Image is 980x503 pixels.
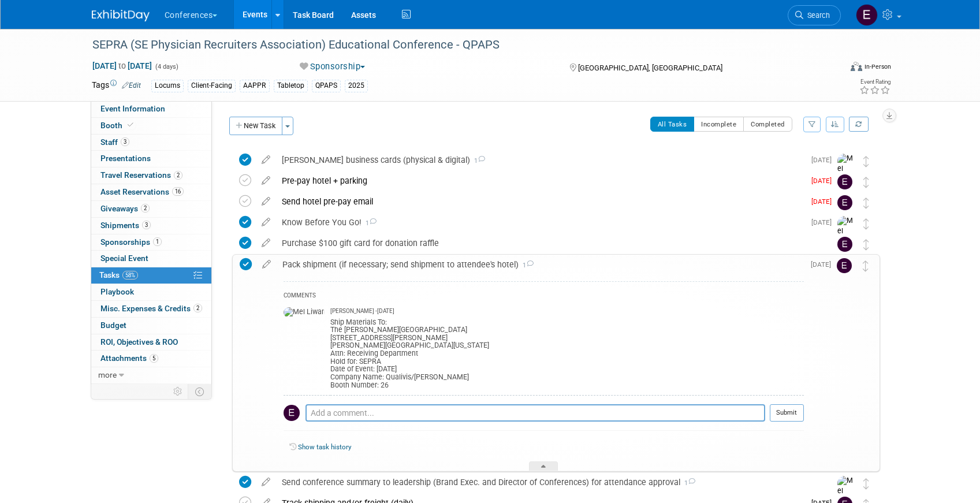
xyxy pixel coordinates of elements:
[88,35,824,55] div: SEPRA (SE Physician Recruiters Association) Educational Conference - QPAPS
[154,63,178,70] span: (4 days)
[100,237,162,247] span: Sponsorships
[100,104,165,113] span: Event Information
[91,201,211,217] a: Giveaways2
[856,4,878,26] img: Erin Anderson
[330,307,394,315] span: [PERSON_NAME] - [DATE]
[91,367,211,383] a: more
[837,174,852,189] img: Erin Anderson
[803,11,830,20] span: Search
[168,384,188,399] td: Personalize Event Tab Strip
[100,353,158,363] span: Attachments
[284,290,804,303] div: COMMENTS
[91,334,211,351] a: ROI, Objectives & ROO
[256,238,276,248] a: edit
[153,237,162,246] span: 1
[863,260,869,271] i: Move task
[864,62,891,71] div: In-Person
[99,270,138,280] span: Tasks
[91,301,211,317] a: Misc. Expenses & Credits2
[312,80,341,92] div: QPAPS
[100,221,151,230] span: Shipments
[276,192,804,211] div: Send hotel pre-pay email
[743,117,792,132] button: Completed
[229,117,282,135] button: New Task
[91,101,211,117] a: Event Information
[174,171,182,180] span: 2
[863,177,869,188] i: Move task
[121,137,129,146] span: 3
[863,478,869,489] i: Move task
[91,151,211,167] a: Presentations
[91,167,211,184] a: Travel Reservations2
[91,135,211,151] a: Staff3
[128,122,133,128] i: Booth reservation complete
[100,204,150,213] span: Giveaways
[362,219,377,227] span: 1
[837,237,852,252] img: Erin Anderson
[274,80,308,92] div: Tabletop
[863,198,869,208] i: Move task
[122,81,141,90] a: Edit
[298,443,351,451] a: Show task history
[91,251,211,267] a: Special Event
[680,479,695,487] span: 1
[100,187,184,196] span: Asset Reservations
[811,260,837,269] span: [DATE]
[150,354,158,363] span: 5
[837,195,852,210] img: Erin Anderson
[811,156,837,164] span: [DATE]
[240,80,270,92] div: AAPPR
[188,80,236,92] div: Client-Facing
[276,472,814,492] div: Send conference summary to leadership (Brand Exec. and Director of Conferences) for attendance ap...
[91,318,211,334] a: Budget
[172,187,184,196] span: 16
[256,477,276,487] a: edit
[650,117,695,132] button: All Tasks
[276,213,804,232] div: Know Before You Go!
[330,316,804,390] div: Ship Materials To: The [PERSON_NAME][GEOGRAPHIC_DATA] [STREET_ADDRESS][PERSON_NAME] [PERSON_NAME]...
[276,171,804,191] div: Pre-pay hotel + parking
[100,321,126,330] span: Budget
[284,307,325,318] img: Mel Liwanag
[256,155,276,165] a: edit
[863,239,869,250] i: Move task
[92,61,152,71] span: [DATE] [DATE]
[770,404,804,422] button: Submit
[837,258,852,273] img: Erin Anderson
[256,217,276,228] a: edit
[578,64,722,72] span: [GEOGRAPHIC_DATA], [GEOGRAPHIC_DATA]
[122,271,138,280] span: 58%
[296,61,370,73] button: Sponsorship
[142,221,151,229] span: 3
[91,218,211,234] a: Shipments3
[837,216,855,257] img: Mel Liwanag
[91,351,211,367] a: Attachments5
[91,267,211,284] a: Tasks58%
[863,156,869,167] i: Move task
[849,117,869,132] a: Refresh
[117,61,128,70] span: to
[141,204,150,213] span: 2
[773,60,892,77] div: Event Format
[91,234,211,251] a: Sponsorships1
[276,150,804,170] div: [PERSON_NAME] business cards (physical & digital)
[91,284,211,300] a: Playbook
[811,198,837,206] span: [DATE]
[100,121,136,130] span: Booth
[256,176,276,186] a: edit
[837,154,855,195] img: Mel Liwanag
[519,262,534,269] span: 1
[694,117,744,132] button: Incomplete
[98,370,117,379] span: more
[284,405,300,421] img: Erin Anderson
[256,196,276,207] a: edit
[851,62,862,71] img: Format-Inperson.png
[100,137,129,147] span: Staff
[100,154,151,163] span: Presentations
[92,10,150,21] img: ExhibitDay
[470,157,485,165] span: 1
[100,304,202,313] span: Misc. Expenses & Credits
[100,287,134,296] span: Playbook
[788,5,841,25] a: Search
[100,170,182,180] span: Travel Reservations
